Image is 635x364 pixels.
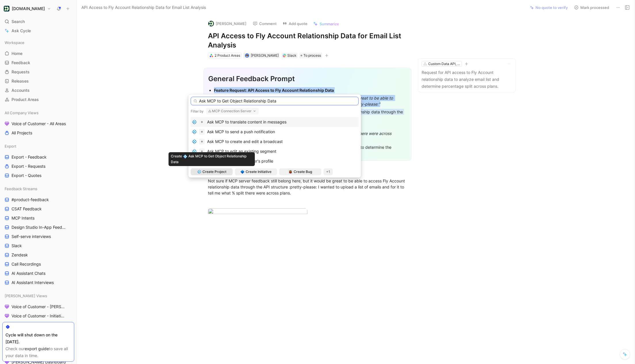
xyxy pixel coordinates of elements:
[192,149,197,154] img: 💠
[197,170,201,174] img: 💠
[192,139,197,144] img: 💠
[207,159,273,163] span: Ask MCP to analyze a user's profile
[202,169,226,175] span: Create Project
[191,109,204,114] div: Filter by
[192,129,197,134] img: 💠
[192,120,197,124] img: 💠
[294,169,312,175] span: Create Bug
[206,108,259,115] button: MCP Connection Server
[207,119,286,124] span: Ask MCP to translate content in messages
[191,97,359,105] input: Link to project, initiative, bug or kudo
[207,149,276,154] span: Ask MCP to edit an existing segment
[207,129,275,134] span: Ask MCP to send a push notification
[324,168,333,175] div: +1
[240,170,244,174] img: 🔷
[207,139,283,144] span: Ask MCP to create and edit a broadcast
[192,159,197,163] img: 💠
[288,170,292,174] img: 🐞
[246,169,271,175] span: Create Initiative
